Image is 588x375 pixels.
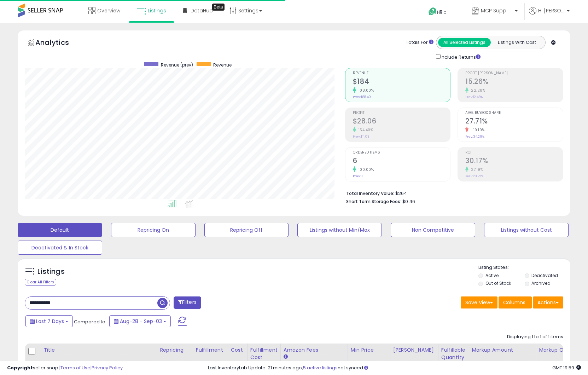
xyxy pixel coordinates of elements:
[465,174,483,178] small: Prev: 23.72%
[353,95,371,99] small: Prev: $88.40
[472,346,533,354] div: Markup Amount
[43,346,154,354] div: Title
[468,88,485,93] small: 22.28%
[465,111,563,115] span: Avg. Buybox Share
[111,223,196,237] button: Repricing On
[160,346,190,354] div: Repricing
[7,365,123,371] div: seller snap | |
[485,272,499,278] label: Active
[250,346,278,361] div: Fulfillment Cost
[74,318,106,325] span: Compared to:
[461,296,497,308] button: Save View
[346,189,558,197] li: $264
[356,127,373,133] small: 154.40%
[37,267,65,277] h5: Listings
[431,53,489,61] div: Include Returns
[441,346,466,361] div: Fulfillable Quantity
[391,223,475,237] button: Non Competitive
[507,334,563,340] div: Displaying 1 to 1 of 1 items
[18,223,102,237] button: Default
[25,315,73,327] button: Last 7 Days
[353,157,450,166] h2: 6
[465,95,483,99] small: Prev: 12.48%
[465,77,563,87] h2: 15.26%
[346,190,394,196] b: Total Inventory Value:
[191,7,213,14] span: DataHub
[531,272,558,278] label: Deactivated
[428,7,437,16] i: Get Help
[406,39,433,46] div: Totals For
[353,77,450,87] h2: $184
[208,365,581,371] div: Last InventoryLab Update: 21 minutes ago, not synced.
[353,117,450,127] h2: $28.06
[346,198,401,204] b: Short Term Storage Fees:
[484,223,569,237] button: Listings without Cost
[196,346,225,354] div: Fulfillment
[356,167,374,172] small: 100.00%
[552,364,581,371] span: 2025-09-11 19:59 GMT
[468,127,485,133] small: -19.19%
[438,38,491,47] button: All Selected Listings
[120,318,162,325] span: Aug-28 - Sep-03
[437,9,447,15] span: Help
[538,7,565,14] span: Hi [PERSON_NAME]
[284,354,288,360] small: Amazon Fees.
[465,134,484,139] small: Prev: 34.29%
[284,346,345,354] div: Amazon Fees
[353,111,450,115] span: Profit
[465,117,563,127] h2: 27.71%
[353,134,369,139] small: Prev: $11.03
[231,346,244,354] div: Cost
[393,346,435,354] div: [PERSON_NAME]
[353,151,450,155] span: Ordered Items
[531,280,551,286] label: Archived
[109,315,171,327] button: Aug-28 - Sep-03
[353,71,450,75] span: Revenue
[465,71,563,75] span: Profit [PERSON_NAME]
[356,88,374,93] small: 108.00%
[485,280,511,286] label: Out of Stock
[490,38,543,47] button: Listings With Cost
[499,296,532,308] button: Columns
[529,7,570,23] a: Hi [PERSON_NAME]
[7,364,33,371] strong: Copyright
[204,223,289,237] button: Repricing Off
[212,4,225,11] div: Tooltip anchor
[303,364,338,371] a: 5 active listings
[60,364,91,371] a: Terms of Use
[97,7,120,14] span: Overview
[174,296,201,309] button: Filters
[25,279,56,285] div: Clear All Filters
[148,7,166,14] span: Listings
[213,62,232,68] span: Revenue
[161,62,193,68] span: Revenue (prev)
[468,167,483,172] small: 27.19%
[481,7,513,14] span: MCP Supplies
[297,223,382,237] button: Listings without Min/Max
[503,299,525,306] span: Columns
[533,296,563,308] button: Actions
[36,318,64,325] span: Last 7 Days
[465,157,563,166] h2: 30.17%
[351,346,387,354] div: Min Price
[423,2,460,23] a: Help
[353,174,363,178] small: Prev: 3
[18,241,102,255] button: Deactivated & In Stock
[402,198,415,205] span: $0.46
[465,151,563,155] span: ROI
[92,364,123,371] a: Privacy Policy
[35,37,83,49] h5: Analytics
[478,264,570,271] p: Listing States:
